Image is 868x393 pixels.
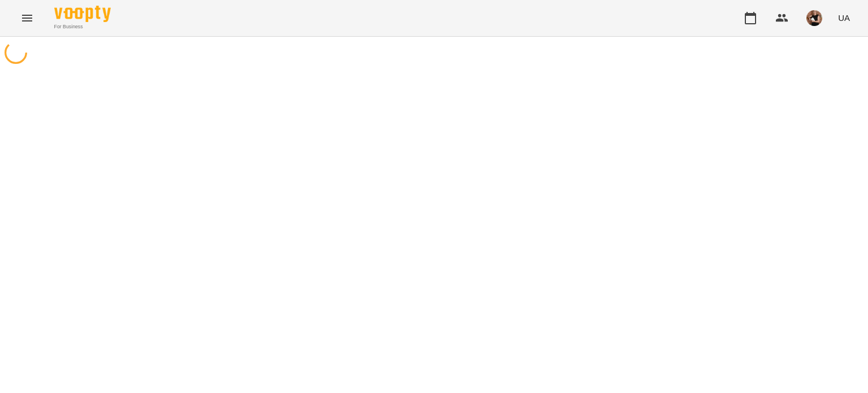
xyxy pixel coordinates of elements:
[54,6,111,22] img: Voopty Logo
[806,10,822,26] img: 5944c1aeb726a5a997002a54cb6a01a3.jpg
[14,5,41,32] button: Menu
[54,23,111,31] span: For Business
[834,7,854,28] button: UA
[838,12,850,24] span: UA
